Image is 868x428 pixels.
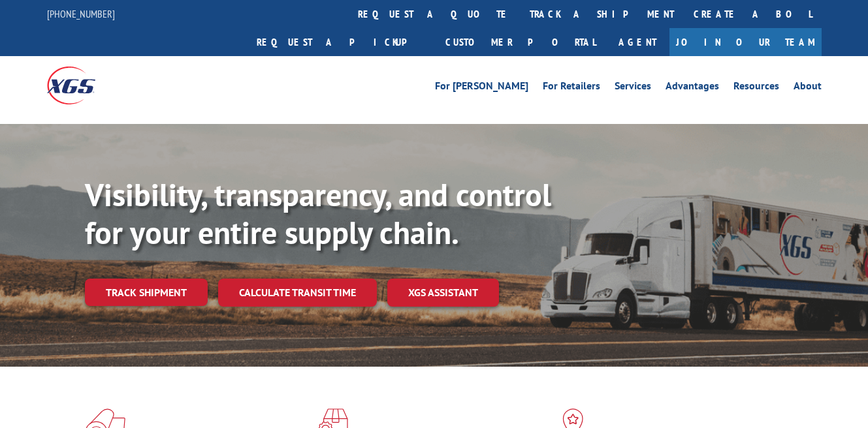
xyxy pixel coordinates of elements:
a: XGS ASSISTANT [387,279,499,307]
a: Calculate transit time [218,279,377,307]
a: Join Our Team [669,28,822,56]
a: Advantages [666,81,719,95]
a: Request a pickup [247,28,436,56]
a: About [794,81,822,95]
a: Resources [733,81,779,95]
a: Services [615,81,651,95]
a: Track shipment [85,279,208,306]
a: Customer Portal [436,28,605,56]
a: For [PERSON_NAME] [435,81,528,95]
a: Agent [605,28,669,56]
a: For Retailers [543,81,600,95]
b: Visibility, transparency, and control for your entire supply chain. [85,174,551,252]
a: [PHONE_NUMBER] [47,7,115,20]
